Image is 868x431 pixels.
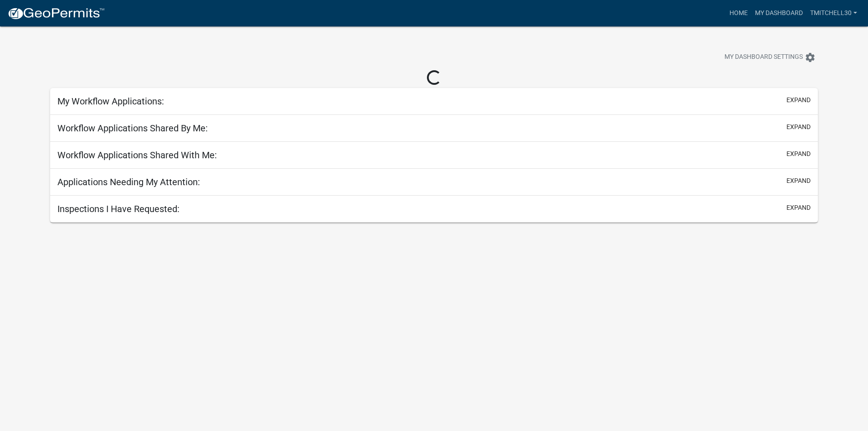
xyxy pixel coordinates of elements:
h5: Workflow Applications Shared By Me: [57,123,208,134]
a: Home [726,5,751,22]
button: My Dashboard Settingssettings [717,48,823,66]
button: expand [786,122,811,132]
span: My Dashboard Settings [724,52,803,63]
button: expand [786,95,811,105]
a: My Dashboard [751,5,806,22]
h5: My Workflow Applications: [57,96,164,107]
h5: Workflow Applications Shared With Me: [57,150,217,161]
button: expand [786,176,811,186]
h5: Inspections I Have Requested: [57,203,180,214]
button: expand [786,149,811,159]
h5: Applications Needing My Attention: [57,177,200,187]
i: settings [805,52,816,63]
a: tmitchell30 [806,5,861,22]
button: expand [786,203,811,213]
